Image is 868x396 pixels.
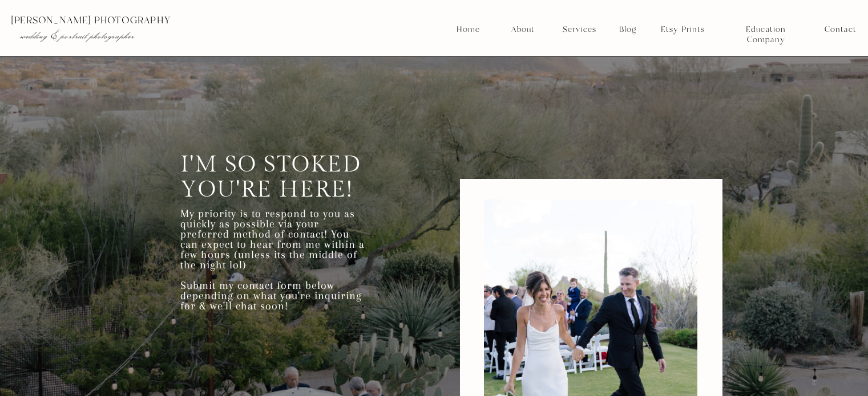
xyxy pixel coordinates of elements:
a: Home [456,25,481,35]
a: Blog [615,25,640,35]
h3: My priority is to respond to you as quickly as possible via your preferred method of contact! You... [180,209,365,294]
a: Etsy Prints [656,25,709,35]
a: About [508,25,537,35]
p: [PERSON_NAME] photography [11,15,256,26]
h3: I'm so stoked you're here! [180,152,403,201]
a: Contact [825,25,856,35]
a: Services [558,25,600,35]
a: Education Company [726,25,805,35]
p: wedding & portrait photographer [20,30,232,42]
